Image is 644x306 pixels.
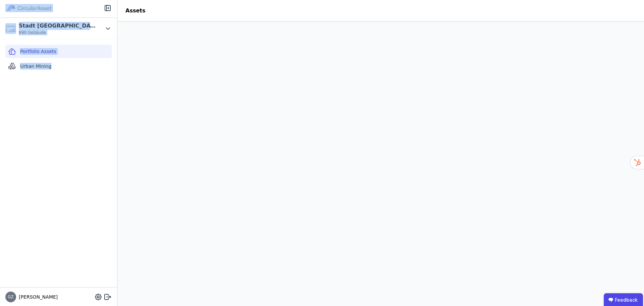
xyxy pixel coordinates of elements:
span: Portfolio Assets [20,48,56,55]
div: Stadt [GEOGRAPHIC_DATA] Gebäudemanagement [19,22,96,30]
span: 690 Gebäude [19,30,96,35]
img: Concular [5,4,53,12]
span: [PERSON_NAME] [16,294,58,300]
span: Urban Mining [20,63,51,70]
div: Assets [117,7,153,15]
img: Stadt Aachen Gebäudemanagement [5,23,16,34]
span: GZ [8,295,14,299]
iframe: retool [117,21,644,306]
